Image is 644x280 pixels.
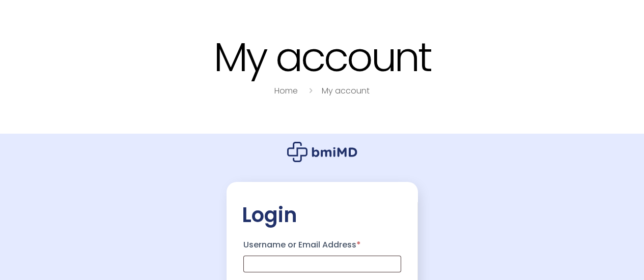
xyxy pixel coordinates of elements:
label: Username or Email Address [243,237,401,253]
a: My account [322,85,370,97]
h1: My account [2,36,643,79]
h2: Login [242,202,403,228]
a: Home [274,85,298,97]
i: breadcrumbs separator [305,85,316,97]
